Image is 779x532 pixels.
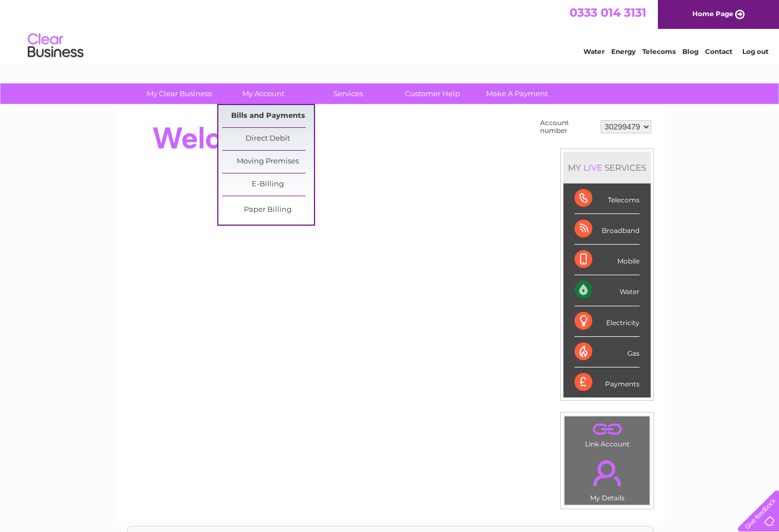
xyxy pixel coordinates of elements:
a: Log out [742,47,768,56]
a: Telecoms [642,47,676,56]
a: E-Billing [222,173,314,196]
a: Bills and Payments [222,105,314,127]
a: Energy [611,47,636,56]
td: Link Account [564,416,650,451]
div: MY SERVICES [563,152,651,183]
a: Contact [705,47,732,56]
a: Moving Premises [222,151,314,173]
td: Account number [537,116,598,137]
div: Telecoms [575,183,640,214]
div: Payments [575,367,640,397]
img: logo.png [27,29,84,63]
div: Gas [575,337,640,367]
div: Mobile [575,245,640,275]
a: . [567,419,647,439]
a: My Account [218,83,309,104]
a: Make A Payment [471,83,563,104]
div: Clear Business is a trading name of Verastar Limited (registered in [GEOGRAPHIC_DATA] No. 3667643... [128,6,653,54]
a: Services [302,83,394,104]
div: Broadband [575,214,640,245]
a: Customer Help [387,83,478,104]
a: 0333 014 3131 [570,6,646,19]
a: . [567,454,647,493]
a: Blog [682,47,698,56]
a: Water [583,47,605,56]
a: My Clear Business [133,83,225,104]
a: Direct Debit [222,128,314,150]
div: LIVE [581,162,605,173]
td: My Details [564,451,650,505]
a: Paper Billing [222,199,314,221]
div: Electricity [575,306,640,337]
div: Water [575,275,640,306]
